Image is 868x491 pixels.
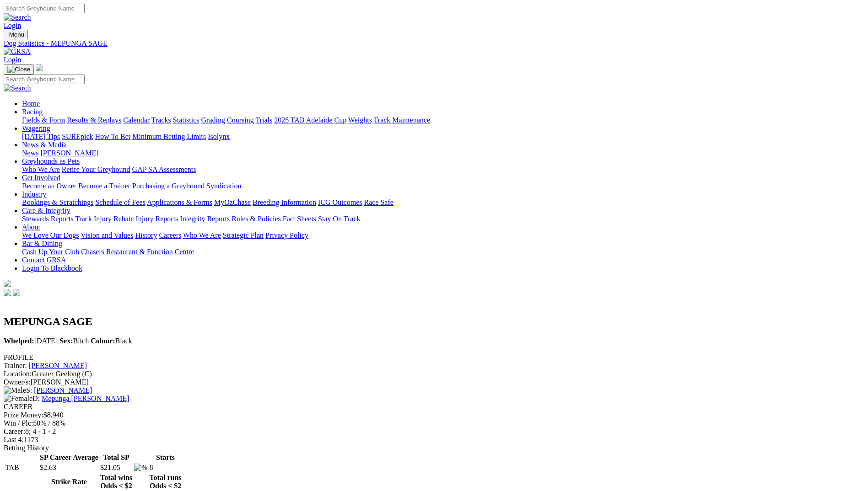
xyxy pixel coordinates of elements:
a: Retire Your Greyhound [62,165,130,173]
a: [DATE] Tips [22,133,60,140]
h2: MEPUNGA SAGE [4,315,864,328]
a: Integrity Reports [180,215,230,223]
div: 1173 [4,436,864,444]
td: TAB [5,463,38,472]
a: Calendar [123,116,150,124]
a: Privacy Policy [265,231,308,239]
a: [PERSON_NAME] [40,149,98,157]
a: Injury Reports [135,215,178,223]
a: Weights [348,116,372,124]
a: Tracks [151,116,171,124]
div: Get Involved [22,182,864,190]
a: MyOzChase [214,198,251,206]
a: How To Bet [95,133,131,140]
span: Location: [4,370,32,378]
a: Stay On Track [318,215,360,223]
a: News [22,149,38,157]
a: Login [4,56,21,64]
img: Search [4,84,31,92]
div: 8; 4 - 1 - 2 [4,427,864,436]
a: 2025 TAB Adelaide Cup [274,116,346,124]
span: [DATE] [4,337,58,345]
a: Minimum Betting Limits [132,133,206,140]
a: Syndication [206,182,241,190]
a: Cash Up Your Club [22,248,79,256]
span: Bitch [59,337,89,345]
div: Racing [22,116,864,124]
a: Fields & Form [22,116,65,124]
a: Statistics [173,116,199,124]
td: $21.05 [100,463,133,472]
div: Bar & Dining [22,248,864,256]
img: logo-grsa-white.png [36,64,43,71]
th: SP Career Average [39,453,99,462]
span: Career: [4,427,25,435]
a: About [22,223,40,231]
span: Last 4: [4,436,24,443]
a: Track Maintenance [374,116,430,124]
a: GAP SA Assessments [132,165,196,173]
a: SUREpick [62,133,93,140]
td: $2.63 [39,463,99,472]
a: Chasers Restaurant & Function Centre [81,248,194,256]
div: Industry [22,198,864,207]
img: GRSA [4,48,31,56]
input: Search [4,4,85,13]
th: Total wins Odds < $2 [100,473,133,491]
a: ICG Outcomes [318,198,362,206]
a: [PERSON_NAME] [29,362,87,369]
a: Become an Owner [22,182,76,190]
div: PROFILE [4,353,864,362]
div: $8,940 [4,411,864,419]
span: Owner/s: [4,378,31,386]
img: % [134,464,147,472]
a: Racing [22,108,43,116]
div: Greyhounds as Pets [22,165,864,174]
a: Stewards Reports [22,215,73,223]
a: Mepunga [PERSON_NAME] [42,395,129,402]
th: Total runs Odds < $2 [149,473,182,491]
button: Toggle navigation [4,64,34,75]
b: Whelped: [4,337,34,345]
div: Greater Geelong (C) [4,370,864,378]
a: Track Injury Rebate [75,215,134,223]
td: 8 [149,463,182,472]
div: About [22,231,864,240]
a: Race Safe [364,198,393,206]
div: [PERSON_NAME] [4,378,864,386]
div: 50% / 88% [4,419,864,427]
a: Industry [22,190,46,198]
div: News & Media [22,149,864,157]
button: Toggle navigation [4,30,28,39]
a: Who We Are [183,231,221,239]
a: Purchasing a Greyhound [132,182,205,190]
a: Login [4,21,21,29]
a: Bar & Dining [22,240,62,247]
a: Coursing [227,116,254,124]
a: Results & Replays [67,116,121,124]
div: CAREER [4,403,864,411]
a: [PERSON_NAME] [34,386,92,394]
span: D: [4,395,40,402]
a: Careers [159,231,181,239]
a: Applications & Forms [147,198,212,206]
a: Fact Sheets [283,215,316,223]
th: Strike Rate [39,473,99,491]
a: Who We Are [22,165,60,173]
a: Isolynx [208,133,230,140]
a: Dog Statistics - MEPUNGA SAGE [4,39,864,48]
a: Grading [201,116,225,124]
a: Strategic Plan [223,231,264,239]
img: Close [7,66,30,73]
img: Search [4,13,31,21]
span: Black [91,337,132,345]
a: Vision and Values [81,231,133,239]
th: Total SP [100,453,133,462]
img: twitter.svg [13,289,20,296]
a: Trials [255,116,272,124]
a: Rules & Policies [232,215,281,223]
div: Wagering [22,133,864,141]
img: facebook.svg [4,289,11,296]
a: Wagering [22,124,50,132]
